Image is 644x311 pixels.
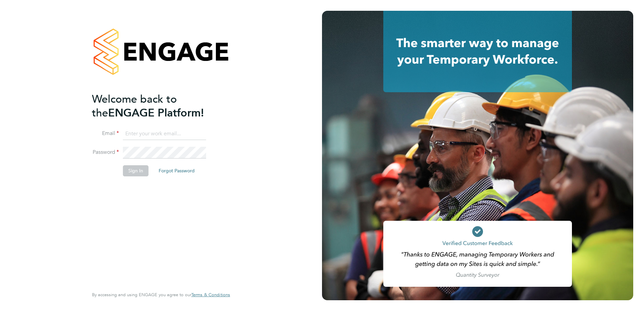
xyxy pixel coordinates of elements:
[92,292,230,298] span: By accessing and using ENGAGE you agree to our
[92,93,177,119] span: Welcome back to the
[191,292,230,298] span: Terms & Conditions
[92,130,119,137] label: Email
[123,165,149,176] button: Sign In
[191,292,230,298] a: Terms & Conditions
[123,128,206,140] input: Enter your work email...
[92,149,119,156] label: Password
[92,92,223,120] h2: ENGAGE Platform!
[153,165,200,176] button: Forgot Password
